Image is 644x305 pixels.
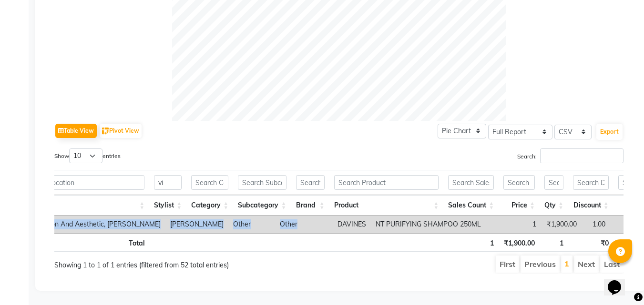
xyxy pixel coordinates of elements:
input: Search Sales Count [448,175,494,190]
td: Other [228,216,275,233]
th: ₹0 [568,233,613,252]
button: Pivot View [100,124,142,138]
th: ₹1,900.00 [499,233,540,252]
td: [PERSON_NAME] [165,216,228,233]
input: Search Qty [544,175,563,190]
th: Location: activate to sort column ascending [16,195,149,216]
input: Search Subcategory [238,175,286,190]
button: Table View [55,124,97,138]
th: Stylist: activate to sort column ascending [149,195,186,216]
th: Price: activate to sort column ascending [499,195,540,216]
th: Total [16,233,150,252]
th: 1 [540,233,568,252]
input: Search Tax [618,175,644,190]
button: Export [596,124,623,140]
td: DAVINES [333,216,371,233]
img: pivot.png [102,128,109,135]
input: Search Brand [296,175,325,190]
th: Subcategory: activate to sort column ascending [233,195,291,216]
td: ₹1,900.00 [541,216,582,233]
select: Showentries [69,148,102,163]
label: Search: [517,148,624,163]
th: 1 [444,233,499,252]
th: Discount: activate to sort column ascending [568,195,613,216]
label: Show entries [54,148,121,163]
input: Search Stylist [154,175,182,190]
input: Search Location [20,175,144,190]
input: Search Discount [573,175,609,190]
td: Virtue Salon And Aesthetic, [PERSON_NAME] [16,216,165,233]
input: Search Product [334,175,439,190]
td: Other [275,216,333,233]
div: Showing 1 to 1 of 1 entries (filtered from 52 total entries) [54,255,283,270]
th: Sales Count: activate to sort column ascending [443,195,499,216]
th: Category: activate to sort column ascending [186,195,233,216]
input: Search Price [503,175,535,190]
th: Brand: activate to sort column ascending [291,195,329,216]
th: Product: activate to sort column ascending [329,195,444,216]
input: Search Category [191,175,228,190]
td: 1 [486,216,541,233]
th: Qty: activate to sort column ascending [540,195,568,216]
iframe: chat widget [604,267,634,295]
a: 1 [564,259,569,268]
input: Search: [540,148,624,163]
td: NT PURIFYING SHAMPOO 250ML [371,216,486,233]
td: 1.00 [582,216,610,233]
